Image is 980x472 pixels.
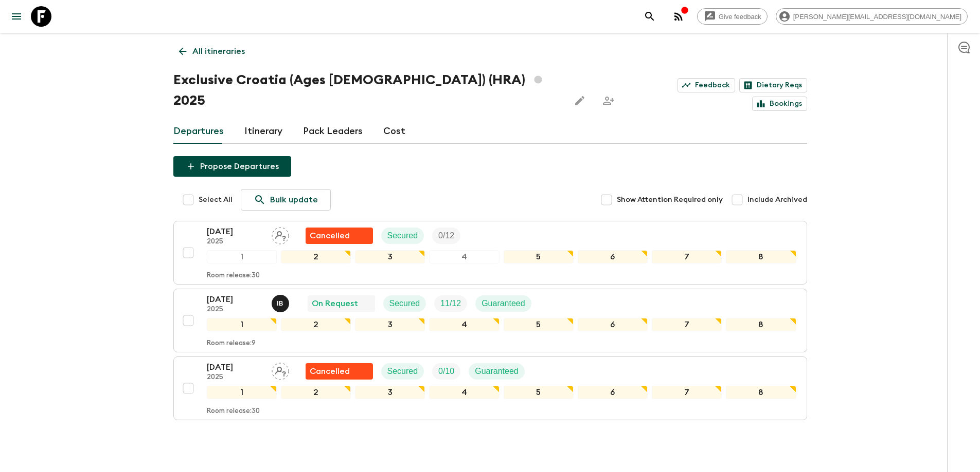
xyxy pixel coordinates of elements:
[652,386,722,399] div: 7
[739,78,807,92] a: Dietary Reqs
[776,8,968,25] div: [PERSON_NAME][EMAIL_ADDRESS][DOMAIN_NAME]
[381,228,424,244] div: Secured
[429,250,499,263] div: 4
[272,295,291,312] button: IB
[387,365,418,377] p: Secured
[173,356,807,420] button: [DATE]2025Assign pack leaderFlash Pack cancellationSecuredTrip FillGuaranteed12345678Room release:30
[383,295,426,312] div: Secured
[440,297,461,310] p: 11 / 12
[277,299,283,308] p: I B
[207,373,263,382] p: 2025
[432,228,460,244] div: Trip Fill
[173,289,807,352] button: [DATE]2025Ivica BurićOn RequestSecuredTrip FillGuaranteed12345678Room release:9
[383,119,405,144] a: Cost
[207,306,263,314] p: 2025
[482,297,525,310] p: Guaranteed
[381,363,424,380] div: Secured
[389,297,420,310] p: Secured
[244,119,282,144] a: Itinerary
[270,194,318,206] p: Bulk update
[652,250,722,263] div: 7
[713,13,767,21] span: Give feedback
[429,318,499,331] div: 4
[578,250,648,263] div: 6
[310,230,350,242] p: Cancelled
[303,119,363,144] a: Pack Leaders
[355,318,425,331] div: 3
[6,6,27,27] button: menu
[438,230,454,242] p: 0 / 12
[192,45,245,58] p: All itineraries
[306,228,373,244] div: Flash Pack cancellation
[578,318,648,331] div: 6
[504,386,574,399] div: 5
[281,250,351,263] div: 2
[747,195,807,205] span: Include Archived
[788,13,967,21] span: [PERSON_NAME][EMAIL_ADDRESS][DOMAIN_NAME]
[207,361,263,373] p: [DATE]
[207,225,263,238] p: [DATE]
[207,250,277,263] div: 1
[272,366,289,374] span: Assign pack leader
[752,97,807,111] a: Bookings
[504,318,574,331] div: 5
[310,365,350,377] p: Cancelled
[312,297,358,310] p: On Request
[173,156,291,177] button: Propose Departures
[173,70,561,111] h1: Exclusive Croatia (Ages [DEMOGRAPHIC_DATA]) (HRA) 2025
[578,386,648,399] div: 6
[207,407,260,416] p: Room release: 30
[617,195,723,205] span: Show Attention Required only
[434,295,467,312] div: Trip Fill
[281,318,351,331] div: 2
[199,195,233,205] span: Select All
[207,339,256,348] p: Room release: 9
[726,318,796,331] div: 8
[207,293,263,306] p: [DATE]
[438,365,454,377] p: 0 / 10
[726,250,796,263] div: 8
[639,6,660,27] button: search adventures
[207,238,263,246] p: 2025
[241,189,331,211] a: Bulk update
[504,250,574,263] div: 5
[726,386,796,399] div: 8
[429,386,499,399] div: 4
[432,363,460,380] div: Trip Fill
[173,119,224,144] a: Departures
[173,41,251,62] a: All itineraries
[272,230,289,238] span: Assign pack leader
[173,221,807,285] button: [DATE]2025Assign pack leaderFlash Pack cancellationSecuredTrip Fill12345678Room release:30
[697,8,768,25] a: Give feedback
[569,90,590,111] button: Edit this itinerary
[207,386,277,399] div: 1
[387,230,418,242] p: Secured
[355,250,425,263] div: 3
[678,78,735,92] a: Feedback
[207,272,260,280] p: Room release: 30
[281,386,351,399] div: 2
[306,363,373,380] div: Flash Pack cancellation
[652,318,722,331] div: 7
[272,298,291,306] span: Ivica Burić
[598,90,619,111] span: Share this itinerary
[355,386,425,399] div: 3
[207,318,277,331] div: 1
[475,365,519,377] p: Guaranteed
